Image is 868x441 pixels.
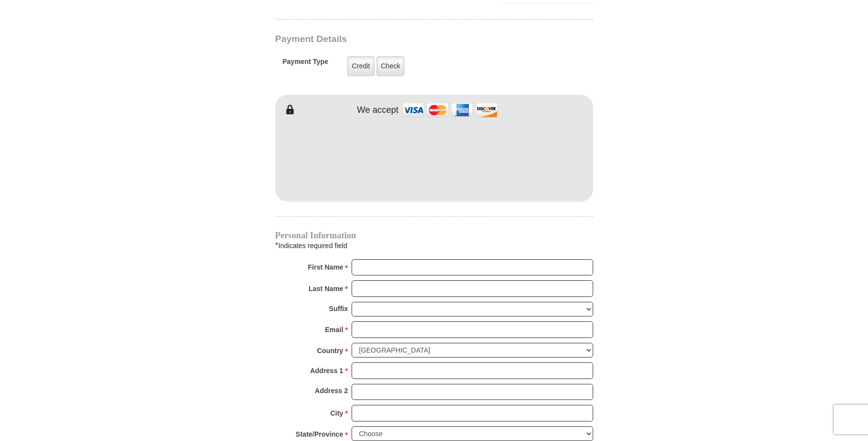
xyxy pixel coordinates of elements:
strong: Suffix [329,302,348,315]
h5: Payment Type [283,58,329,71]
strong: Address 1 [310,364,343,378]
strong: Last Name [309,282,343,295]
label: Check [377,56,405,76]
strong: Address 2 [315,384,348,398]
h4: Personal Information [275,231,593,239]
strong: State/Province [296,427,343,441]
strong: Country [317,344,343,357]
strong: First Name [308,260,343,274]
strong: Email [325,323,343,336]
img: credit cards accepted [401,100,499,121]
strong: City [330,406,343,420]
div: Indicates required field [275,239,593,252]
h3: Payment Details [275,34,525,45]
label: Credit [347,56,374,76]
h4: We accept [357,105,399,116]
